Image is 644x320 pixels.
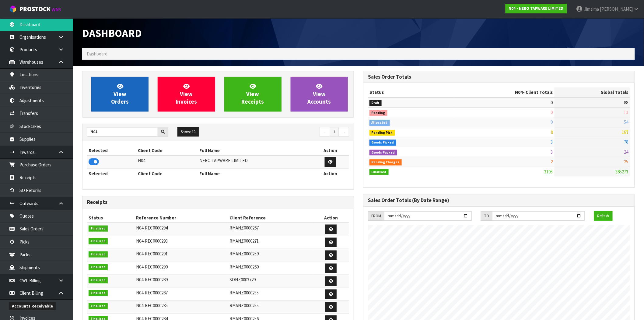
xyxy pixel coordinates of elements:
[89,238,108,244] span: Finalised
[338,127,349,137] a: →
[136,155,198,169] td: N04
[624,119,628,125] span: 54
[312,169,349,178] th: Action
[454,87,555,97] th: - Client Totals
[551,139,553,145] span: 3
[9,302,56,310] span: Accounts Receivable
[369,110,387,116] span: Pending
[551,109,553,115] span: 0
[551,129,553,135] span: 0
[89,264,108,270] span: Finalised
[229,251,259,257] span: RMANZ0000259
[242,83,264,105] span: View Receipts
[136,303,168,308] span: N04-REC0000285
[368,211,384,221] div: FROM
[330,127,339,137] a: 1
[89,277,108,283] span: Finalised
[369,150,397,156] span: Goods Packed
[198,155,312,169] td: NERO TAPWARE LIMITED
[198,146,312,155] th: Full Name
[624,149,628,155] span: 24
[624,159,628,165] span: 25
[551,149,553,155] span: 3
[515,89,523,95] span: N04
[229,277,256,283] span: SONZ0003729
[136,238,168,244] span: N04-REC0000293
[551,159,553,165] span: 2
[198,169,312,178] th: Full Name
[136,251,168,257] span: N04-REC0000291
[229,225,259,231] span: RMANZ0000267
[136,146,198,155] th: Client Code
[87,127,158,137] input: Search clients
[368,74,630,80] h3: Sales Order Totals
[291,77,348,112] a: ViewAccounts
[52,7,61,12] small: WMS
[307,83,331,105] span: View Accounts
[87,213,135,223] th: Status
[544,169,553,175] span: 3195
[87,169,136,178] th: Selected
[229,290,259,296] span: RMANZ0000235
[89,290,108,296] span: Finalised
[177,127,199,137] button: Show: 10
[89,251,108,258] span: Finalised
[9,5,17,13] img: cube-alt.png
[369,130,395,136] span: Pending Pick
[369,120,390,126] span: Allocated
[368,87,454,97] th: Status
[89,226,108,232] span: Finalised
[369,159,402,165] span: Pending Charges
[135,213,228,223] th: Reference Number
[87,199,349,205] h3: Receipts
[91,77,149,112] a: ViewOrders
[320,127,330,137] a: ←
[584,6,599,12] span: Jimaima
[600,6,633,12] span: [PERSON_NAME]
[312,146,349,155] th: Action
[551,100,553,105] span: 0
[222,127,349,138] nav: Page navigation
[87,146,136,155] th: Selected
[136,290,168,296] span: N04-REC0000287
[87,51,107,57] span: Dashboard
[228,213,313,223] th: Client Reference
[229,238,259,244] span: RMANZ0000271
[622,129,628,135] span: 187
[82,27,142,40] span: Dashboard
[369,169,389,175] span: Finalised
[624,139,628,145] span: 78
[19,5,51,13] span: ProStock
[136,264,168,270] span: N04-REC0000290
[136,169,198,178] th: Client Code
[506,4,567,13] a: N04 - NERO TAPWARE LIMITED
[229,264,259,270] span: RMANZ0000260
[89,303,108,309] span: Finalised
[509,6,564,11] strong: N04 - NERO TAPWARE LIMITED
[368,197,630,203] h3: Sales Order Totals (By Date Range)
[176,83,197,105] span: View Invoices
[624,100,628,105] span: 88
[481,211,492,221] div: TO
[369,140,396,146] span: Goods Picked
[555,87,630,97] th: Global Totals
[136,225,168,231] span: N04-REC0000294
[551,119,553,125] span: 0
[369,100,382,106] span: Draft
[313,213,349,223] th: Action
[229,303,259,308] span: RMANZ0000255
[594,211,613,221] button: Refresh
[224,77,282,112] a: ViewReceipts
[158,77,215,112] a: ViewInvoices
[111,83,129,105] span: View Orders
[616,169,628,175] span: 385273
[624,109,628,115] span: 13
[136,277,168,283] span: N04-REC0000289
